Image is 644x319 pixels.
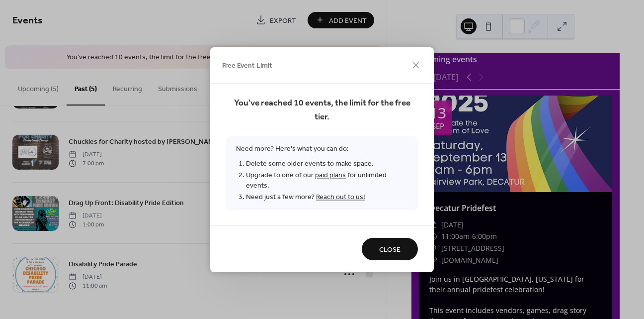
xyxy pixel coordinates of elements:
[246,191,408,203] li: Need just a few more?
[362,238,418,260] button: Close
[246,158,408,169] li: Delete some older events to make space.
[316,190,365,204] a: Reach out to us!
[226,136,418,210] span: Need more? Here's what you can do:
[379,244,401,255] span: Close
[246,169,408,191] li: Upgrade to one of our for unlimited events.
[315,168,346,182] a: paid plans
[222,61,272,71] span: Free Event Limit
[226,96,418,124] span: You've reached 10 events, the limit for the free tier.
